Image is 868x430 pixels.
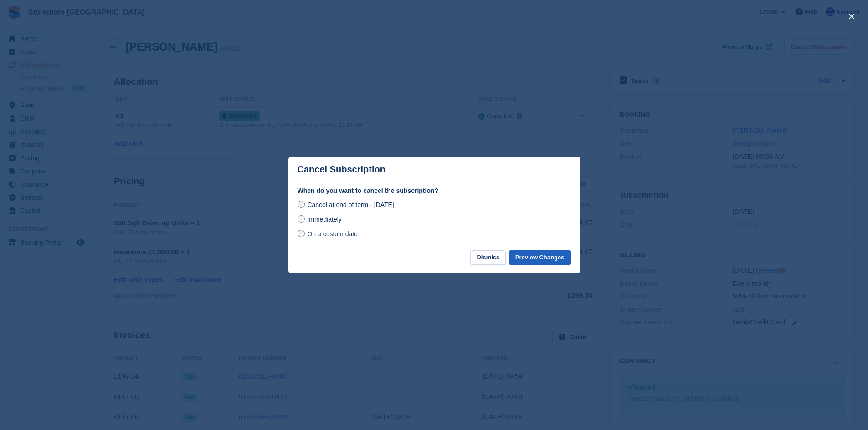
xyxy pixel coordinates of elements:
label: When do you want to cancel the subscription? [298,186,571,196]
button: Preview Changes [509,250,571,265]
input: On a custom date [298,230,305,237]
span: Cancel at end of term - [DATE] [307,201,394,208]
span: On a custom date [307,230,358,238]
button: close [844,9,859,24]
input: Cancel at end of term - [DATE] [298,201,305,208]
input: Immediately [298,215,305,223]
span: Immediately [307,216,341,223]
button: Dismiss [470,250,506,265]
p: Cancel Subscription [298,164,385,175]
